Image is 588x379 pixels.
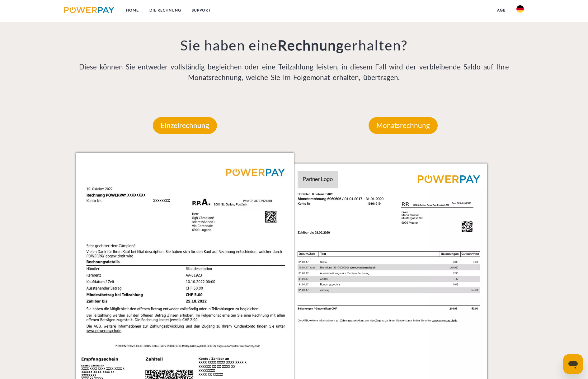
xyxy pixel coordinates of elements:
p: Einzelrechnung [153,117,217,134]
a: agb [492,5,511,16]
a: Home [121,5,144,16]
p: Diese können Sie entweder vollständig begleichen oder eine Teilzahlung leisten, in diesem Fall wi... [76,62,512,83]
img: logo-powerpay.svg [64,7,114,13]
b: Rechnung [278,37,344,54]
a: DIE RECHNUNG [144,5,186,16]
a: SUPPORT [186,5,216,16]
p: Monatsrechnung [369,117,438,134]
iframe: Schaltfläche zum Öffnen des Messaging-Fensters [563,354,583,374]
img: de [516,5,524,13]
h3: Sie haben eine erhalten? [76,36,512,54]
